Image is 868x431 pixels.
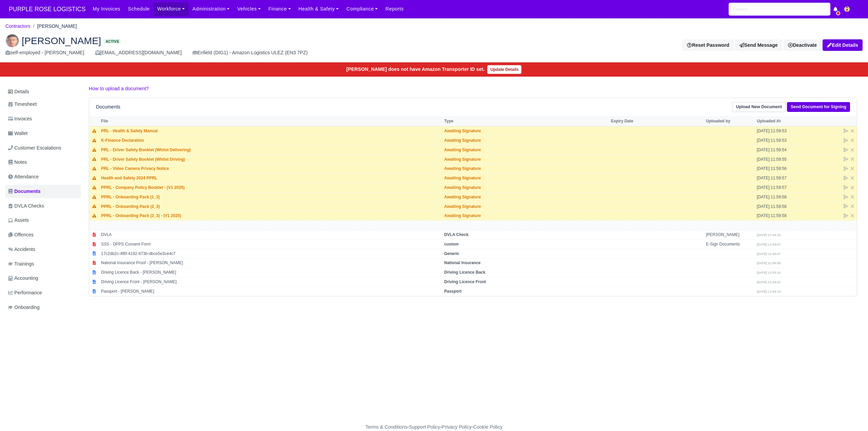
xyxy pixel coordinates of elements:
[755,183,806,192] td: [DATE] 11:59:57
[5,257,81,271] a: Trainings
[31,22,77,30] li: [PERSON_NAME]
[99,145,442,155] td: PRL - Driver Safety Booklet (Whilst Delivering)
[5,272,81,285] a: Accounting
[99,277,442,287] td: Driving Licence Front - [PERSON_NAME]
[99,116,442,126] th: File
[757,233,781,237] small: [DATE] 17:44:23
[382,2,408,16] a: Reports
[683,39,733,51] button: Reset Password
[8,202,44,210] span: DVLA Checks
[96,104,120,110] h6: Documents
[755,145,806,155] td: [DATE] 11:59:54
[154,2,189,16] a: Workforce
[5,112,81,125] a: Invoices
[99,183,442,192] td: PPRL - Company Policy Booklet - (V1 2025)
[8,115,32,123] span: Invoices
[409,424,440,430] a: Support Policy
[8,260,34,268] span: Trainings
[5,214,81,227] a: Assets
[755,155,806,164] td: [DATE] 11:59:55
[755,174,806,183] td: [DATE] 11:59:57
[99,136,442,145] td: K-Finance Declaration
[99,202,442,211] td: PPRL - Onboarding Pack (2_3)
[787,102,850,112] a: Send Document for Signing
[99,155,442,164] td: PRL - Driver Safety Booklet (Whilst Driving)
[241,423,627,431] div: - - -
[8,130,27,137] span: Wallet
[442,424,472,430] a: Privacy Policy
[89,2,124,16] a: My Invoices
[8,100,37,108] span: Timesheet
[473,424,502,430] a: Cookie Policy
[757,271,781,274] small: [DATE] 11:55:10
[8,188,41,195] span: Documents
[757,252,781,256] small: [DATE] 11:56:47
[729,3,830,16] input: Search...
[5,228,81,241] a: Offences
[609,116,704,126] th: Expiry Date
[704,116,755,126] th: Uploaded by
[704,239,755,249] td: E-Sign Documents
[8,289,42,297] span: Performance
[757,290,781,293] small: [DATE] 11:54:23
[444,251,459,256] strong: Generic
[99,211,442,221] td: PPRL - Onboarding Pack (3_3) - (V1 2025)
[755,136,806,145] td: [DATE] 11:59:53
[823,39,863,51] a: Edit Details
[99,239,442,249] td: SSS - DPPS Consent Form
[442,183,609,192] td: Awaiting Signature
[99,268,442,277] td: Driving Licence Back - [PERSON_NAME]
[189,2,233,16] a: Administration
[8,246,35,253] span: Accidents
[234,2,265,16] a: Vehicles
[8,173,39,181] span: Attendance
[8,216,29,224] span: Assets
[99,249,442,258] td: 17c2db2c-4f6f-4192-873b-dbce5e3ce4c7
[757,280,781,284] small: [DATE] 11:54:52
[5,170,81,183] a: Attendance
[444,289,461,294] strong: Passport
[8,303,40,311] span: Onboarding
[5,85,81,98] a: Details
[442,211,609,221] td: Awaiting Signature
[5,156,81,169] a: Notes
[8,158,27,166] span: Notes
[442,136,609,145] td: Awaiting Signature
[5,243,81,256] a: Accidents
[343,2,382,16] a: Compliance
[99,258,442,268] td: National Insurance Proof - [PERSON_NAME]
[99,126,442,136] td: PRL - Health & Safety Manual
[5,23,31,29] a: Contractors
[442,164,609,174] td: Awaiting Signature
[99,174,442,183] td: Health and Safety 2024 PPRL
[757,242,781,246] small: [DATE] 11:59:07
[8,274,38,282] span: Accounting
[5,286,81,299] a: Performance
[99,230,442,239] td: DVLA
[487,65,521,74] a: Update Details
[755,126,806,136] td: [DATE] 11:59:53
[8,231,34,239] span: Offences
[735,39,782,51] a: Send Message
[442,155,609,164] td: Awaiting Signature
[755,116,806,126] th: Uploaded At
[5,185,81,198] a: Documents
[5,3,89,16] a: PURPLE ROSE LOGISTICS
[444,242,459,247] strong: custom
[442,202,609,211] td: Awaiting Signature
[444,279,486,284] strong: Driving Licence Front
[755,202,806,211] td: [DATE] 11:59:58
[193,49,308,57] div: Enfield (DIG1) - Amazon Logistics ULEZ (EN3 7PZ)
[784,39,821,51] a: Deactivate
[704,230,755,239] td: [PERSON_NAME]
[757,261,781,265] small: [DATE] 11:56:08
[442,116,609,126] th: Type
[442,126,609,136] td: Awaiting Signature
[444,260,480,265] strong: National Insurance
[5,127,81,140] a: Wallet
[5,98,81,111] a: Timesheet
[22,36,101,45] span: [PERSON_NAME]
[732,102,786,112] a: Upload New Document
[444,232,469,237] strong: DVLA Check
